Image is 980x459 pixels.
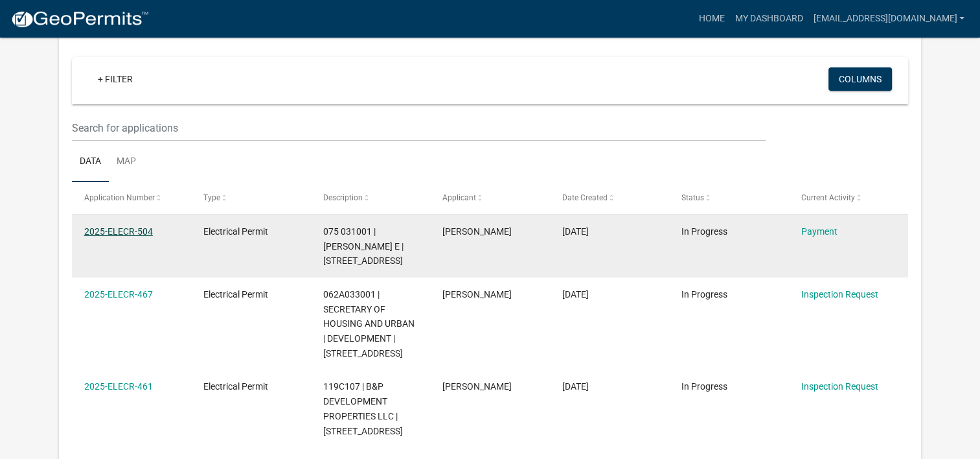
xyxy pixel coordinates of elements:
[562,381,589,392] span: 08/20/2025
[808,6,970,31] a: [EMAIL_ADDRESS][DOMAIN_NAME]
[828,67,892,91] button: Columns
[729,6,808,31] a: My Dashboard
[191,182,310,213] datatable-header-cell: Type
[72,182,191,213] datatable-header-cell: Application Number
[562,289,589,300] span: 08/20/2025
[442,381,512,392] span: Lu Collis
[801,226,837,237] a: Payment
[203,381,268,392] span: Electrical Permit
[669,182,788,213] datatable-header-cell: Status
[109,141,144,183] a: Map
[84,226,153,237] a: 2025-ELECR-504
[801,381,878,392] a: Inspection Request
[442,289,512,300] span: Lu Collis
[442,226,512,237] span: Lu Collis
[203,289,268,300] span: Electrical Permit
[801,289,878,300] a: Inspection Request
[323,381,403,436] span: 119C107 | B&P DEVELOPMENT PROPERTIES LLC | 667 Greensboro Rd
[87,67,143,91] a: + Filter
[562,226,589,237] span: 09/09/2025
[681,381,727,392] span: In Progress
[311,182,430,213] datatable-header-cell: Description
[323,289,415,359] span: 062A033001 | SECRETARY OF HOUSING AND URBAN | DEVELOPMENT | 667 Greensboro Rd
[323,193,363,202] span: Description
[801,193,854,202] span: Current Activity
[549,182,668,213] datatable-header-cell: Date Created
[693,6,729,31] a: Home
[84,289,153,300] a: 2025-ELECR-467
[72,115,766,141] input: Search for applications
[203,193,220,202] span: Type
[788,182,907,213] datatable-header-cell: Current Activity
[681,193,704,202] span: Status
[442,193,476,202] span: Applicant
[323,226,404,266] span: 075 031001 | DENHAM DONNA E | 436 GREENSBORO RD
[84,381,153,392] a: 2025-ELECR-461
[562,193,608,202] span: Date Created
[681,226,727,237] span: In Progress
[430,182,549,213] datatable-header-cell: Applicant
[203,226,268,237] span: Electrical Permit
[84,193,155,202] span: Application Number
[681,289,727,300] span: In Progress
[72,141,109,183] a: Data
